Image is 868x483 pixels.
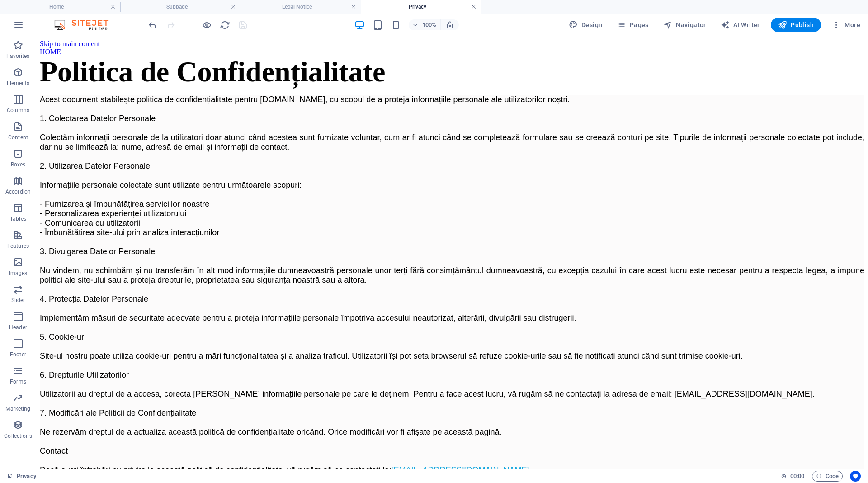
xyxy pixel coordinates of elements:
button: Publish [771,18,821,32]
p: Elements [7,80,30,87]
p: Footer [10,351,26,358]
button: AI Writer [717,18,764,32]
p: Content [8,134,28,141]
span: Acest document stabilește politica de confidențialitate pentru [DOMAIN_NAME], cu scopul de a prot... [4,59,830,438]
div: Design (Ctrl+Alt+Y) [565,18,606,32]
i: Undo: Change button (Ctrl+Z) [147,20,158,30]
span: Design [569,20,603,29]
button: Navigator [660,18,710,32]
button: reload [219,19,230,30]
button: Usercentrics [850,471,861,482]
p: Slider [11,297,25,304]
i: Reload page [220,20,230,30]
p: Collections [4,432,32,440]
h4: Legal Notice [241,2,361,12]
h6: Session time [781,471,805,482]
a: Skip to main content [4,4,64,11]
p: Header [9,324,27,331]
span: AI Writer [721,20,760,29]
button: Design [565,18,606,32]
button: undo [147,19,158,30]
h4: Privacy [361,2,481,12]
h4: Subpage [120,2,241,12]
h6: 100% [422,19,437,30]
a: Click to cancel selection. Double-click to open Pages [7,471,36,482]
span: . [493,429,495,438]
button: Code [812,471,843,482]
span: : [797,473,798,479]
p: Boxes [11,161,26,168]
p: Marketing [5,405,30,412]
button: 100% [409,19,441,30]
span: Code [816,471,839,482]
p: Columns [7,107,29,114]
p: Images [9,270,28,277]
span: Navigator [663,20,706,29]
a: [EMAIL_ADDRESS][DOMAIN_NAME] [355,429,493,438]
h2: Politica de Confidențialitate [4,20,828,52]
p: Accordion [5,188,31,195]
span: Publish [778,20,814,29]
span: 00 00 [790,471,804,482]
span: Pages [617,20,648,29]
p: Forms [10,378,26,385]
i: On resize automatically adjust zoom level to fit chosen device. [446,21,454,29]
span: More [832,20,860,29]
button: Pages [613,18,652,32]
p: Tables [10,215,26,223]
p: Favorites [6,52,29,60]
p: Features [7,242,29,250]
button: More [828,18,864,32]
img: Editor Logo [52,19,120,30]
